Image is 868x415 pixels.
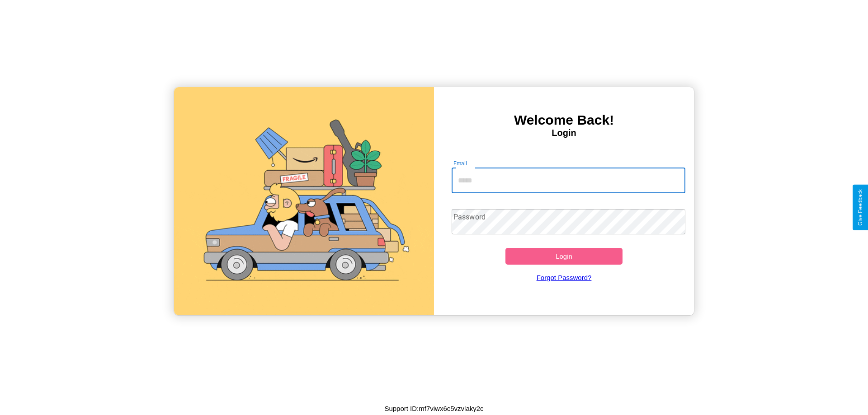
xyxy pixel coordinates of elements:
[453,159,467,167] label: Email
[505,248,623,265] button: Login
[174,87,434,315] img: gif
[434,112,694,128] h3: Welcome Back!
[447,265,681,290] a: Forgot Password?
[857,189,863,226] div: Give Feedback
[384,402,483,415] p: Support ID: mf7viwx6c5vzvlaky2c
[434,128,694,138] h4: Login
